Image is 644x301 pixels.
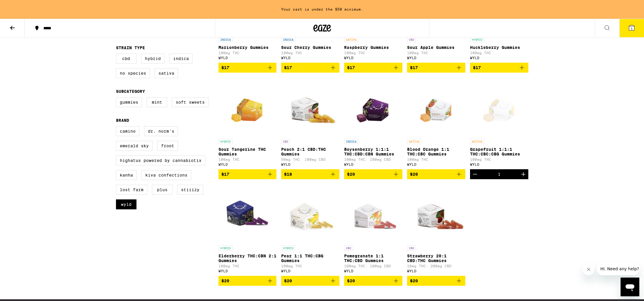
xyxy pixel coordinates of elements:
[116,89,145,94] legend: Subcategory
[470,169,480,179] button: Decrement
[583,264,595,275] iframe: Close message
[218,56,277,60] div: WYLD
[344,51,402,55] p: 100mg THC
[116,97,142,107] label: Gummies
[144,126,178,136] label: Dr. Norm's
[116,68,150,78] label: No Species
[157,141,178,151] label: Froot
[281,254,339,263] p: Pear 1:1 THC:CBG Gummies
[407,77,465,169] a: Open page for Blood Orange 1:1 THC:CBC Gummies from WYLD
[470,56,528,60] div: WYLD
[344,63,402,73] button: Add to bag
[407,269,465,273] div: WYLD
[597,262,639,275] iframe: Message from company
[218,276,277,286] button: Add to bag
[407,63,465,73] button: Add to bag
[116,170,137,180] label: Kanha
[218,184,277,242] img: WYLD - Elderberry THC:CBN 2:1 Gummies
[218,147,277,156] p: Sour Tangerine THC Gummies
[281,37,295,42] p: INDICA
[221,278,229,283] span: $20
[172,97,209,107] label: Soft Sweets
[221,172,229,177] span: $17
[470,147,528,156] p: Grapefruit 1:1:1 THC:CBC:CBG Gummies
[344,158,402,161] p: 100mg THC: 100mg CBD
[407,184,465,276] a: Open page for Strawberry 20:1 CBD:THC Gummies from WYLD
[344,269,402,273] div: WYLD
[344,264,402,268] p: 100mg THC: 100mg CBD
[116,199,136,209] label: WYLD
[141,170,191,180] label: Kiva Confections
[407,56,465,60] div: WYLD
[407,45,465,50] p: Sour Apple Gummies
[344,169,402,179] button: Add to bag
[410,172,418,177] span: $20
[347,278,355,283] span: $20
[344,139,358,144] p: INDICA
[281,184,339,242] img: WYLD - Pear 1:1 THC:CBG Gummies
[281,77,339,136] img: WYLD - Peach 2:1 CBD:THC Gummies
[631,27,633,30] span: 1
[218,45,277,50] p: Marionberry Gummies
[218,77,277,169] a: Open page for Sour Tangerine THC Gummies from WYLD
[619,19,644,37] button: 1
[281,56,339,60] div: WYLD
[407,139,421,144] p: SATIVA
[116,126,139,136] label: Camino
[218,158,277,161] p: 100mg THC
[169,54,193,64] label: Indica
[498,172,500,177] div: 1
[116,54,136,64] label: CBD
[284,65,292,70] span: $17
[281,63,339,73] button: Add to bag
[470,163,528,166] div: WYLD
[218,163,277,166] div: WYLD
[152,185,172,195] label: PLUS
[116,185,147,195] label: Lost Farm
[281,147,339,156] p: Peach 2:1 CBD:THC Gummies
[344,37,358,42] p: SATIVA
[344,184,402,242] img: WYLD - Pomegranate 1:1 THC:CBD Gummies
[410,278,418,283] span: $20
[407,158,465,161] p: 100mg THC
[281,184,339,276] a: Open page for Pear 1:1 THC:CBG Gummies from WYLD
[218,264,277,268] p: 100mg THC
[147,97,167,107] label: Mint
[218,37,233,42] p: INDICA
[621,278,639,296] iframe: Button to launch messaging window
[407,264,465,268] p: 10mg THC: 200mg CBD
[470,139,484,144] p: SATIVA
[352,77,394,136] img: WYLD - Boysenberry 1:1:1 THC:CBD:CBN Gummies
[407,37,416,42] p: CBD
[344,184,402,276] a: Open page for Pomegranate 1:1 THC:CBD Gummies from WYLD
[470,63,528,73] button: Add to bag
[116,118,129,123] legend: Brand
[347,172,355,177] span: $20
[407,276,465,286] button: Add to bag
[221,65,229,70] span: $17
[407,254,465,263] p: Strawberry 20:1 CBD:THC Gummies
[518,169,528,179] button: Increment
[407,184,465,242] img: WYLD - Strawberry 20:1 CBD:THC Gummies
[218,139,233,144] p: HYBRID
[410,65,418,70] span: $17
[344,147,402,156] p: Boysenberry 1:1:1 THC:CBD:CBN Gummies
[281,269,339,273] div: WYLD
[407,51,465,55] p: 100mg THC
[116,45,145,50] legend: Strain Type
[281,158,339,161] p: 50mg THC: 100mg CBD
[470,158,528,161] p: 100mg THC
[407,163,465,166] div: WYLD
[218,184,277,276] a: Open page for Elderberry THC:CBN 2:1 Gummies from WYLD
[281,139,290,144] p: CBD
[344,45,402,50] p: Raspberry Gummies
[470,77,528,169] a: Open page for Grapefruit 1:1:1 THC:CBC:CBG Gummies from WYLD
[407,245,416,251] p: CBD
[344,77,402,169] a: Open page for Boysenberry 1:1:1 THC:CBD:CBN Gummies from WYLD
[281,163,339,166] div: WYLD
[281,45,339,50] p: Sour Cherry Gummies
[281,51,339,55] p: 100mg THC
[281,245,295,251] p: HYBRID
[116,141,153,151] label: Emerald Sky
